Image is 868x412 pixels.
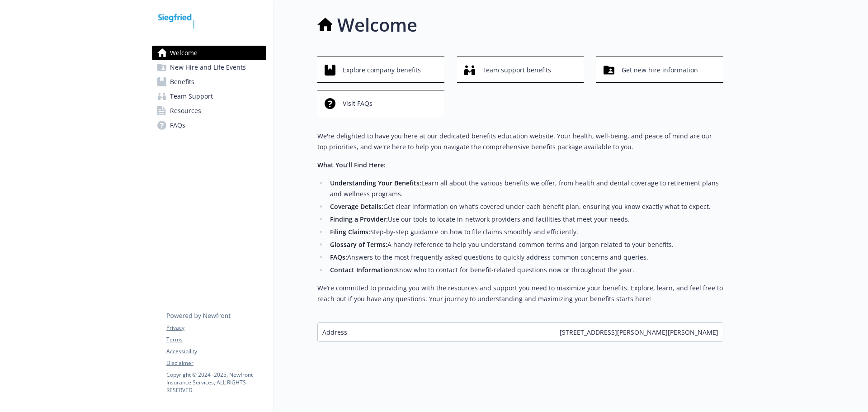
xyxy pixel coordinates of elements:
[337,11,417,38] h1: Welcome
[330,265,395,274] strong: Contact Information:
[152,89,266,104] a: Team Support
[152,60,266,75] a: New Hire and Life Events
[330,227,370,236] strong: Filing Claims:
[166,347,266,355] a: Accessibility
[596,57,723,83] button: Get new hire information
[327,265,723,275] li: Know who to contact for benefit-related questions now or throughout the year.
[457,57,584,83] button: Team support benefits
[152,118,266,133] a: FAQs
[166,371,266,394] p: Copyright © 2024 - 2025 , Newfront Insurance Services, ALL RIGHTS RESERVED
[170,89,213,104] span: Team Support
[327,227,723,237] li: Step-by-step guidance on how to file claims smoothly and efficiently.
[322,327,347,337] span: Address
[622,62,698,79] span: Get new hire information
[170,104,201,118] span: Resources
[317,57,444,83] button: Explore company benefits
[152,75,266,89] a: Benefits
[170,118,185,133] span: FAQs
[327,201,723,212] li: Get clear information on what’s covered under each benefit plan, ensuring you know exactly what t...
[170,75,194,89] span: Benefits
[330,202,383,211] strong: Coverage Details:
[343,62,421,79] span: Explore company benefits
[166,359,266,367] a: Disclaimer
[343,95,373,112] span: Visit FAQs
[330,253,347,261] strong: FAQs:
[166,336,266,344] a: Terms
[482,62,551,79] span: Team support benefits
[317,283,723,304] p: We’re committed to providing you with the resources and support you need to maximize your benefit...
[317,90,444,116] button: Visit FAQs
[317,131,723,152] p: We're delighted to have you here at our dedicated benefits education website. Your health, well-b...
[170,46,198,60] span: Welcome
[327,178,723,199] li: Learn all about the various benefits we offer, from health and dental coverage to retirement plan...
[327,252,723,263] li: Answers to the most frequently asked questions to quickly address common concerns and queries.
[170,60,246,75] span: New Hire and Life Events
[330,179,421,187] strong: Understanding Your Benefits:
[330,215,388,223] strong: Finding a Provider:
[330,240,387,249] strong: Glossary of Terms:
[560,327,718,337] span: [STREET_ADDRESS][PERSON_NAME][PERSON_NAME]
[317,161,386,169] strong: What You’ll Find Here:
[166,324,266,332] a: Privacy
[327,214,723,225] li: Use our tools to locate in-network providers and facilities that meet your needs.
[327,239,723,250] li: A handy reference to help you understand common terms and jargon related to your benefits.
[152,104,266,118] a: Resources
[152,46,266,60] a: Welcome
